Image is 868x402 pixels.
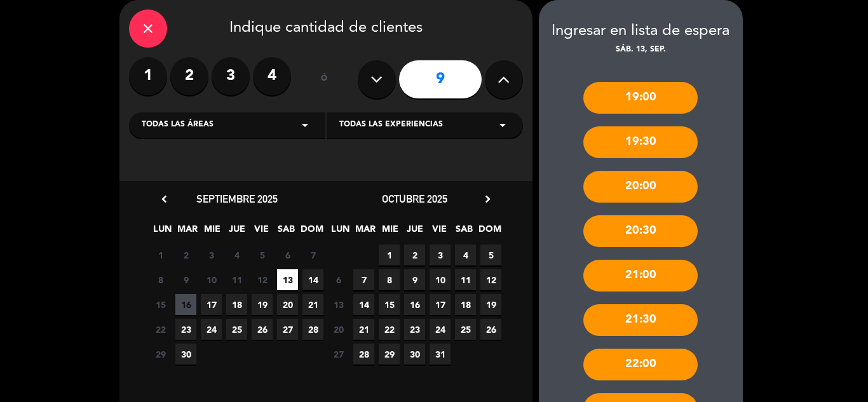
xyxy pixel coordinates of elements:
[583,260,698,291] div: 21:00
[430,344,451,365] span: 31
[480,294,501,315] span: 19
[175,245,196,265] span: 2
[201,245,222,265] span: 3
[328,319,349,340] span: 20
[583,304,698,336] div: 21:30
[353,269,374,290] span: 7
[201,294,222,315] span: 17
[480,269,501,290] span: 12
[301,222,322,243] span: DOM
[150,319,171,340] span: 22
[175,319,196,340] span: 23
[404,294,425,315] span: 16
[201,269,222,290] span: 10
[252,294,273,315] span: 19
[158,192,171,206] i: chevron_left
[379,294,400,315] span: 15
[253,57,291,95] label: 4
[175,269,196,290] span: 9
[583,82,698,114] div: 19:00
[404,319,425,340] span: 23
[142,119,214,131] span: Todas las áreas
[212,57,250,95] label: 3
[379,319,400,340] span: 22
[481,192,494,206] i: chevron_right
[430,294,451,315] span: 17
[480,245,501,265] span: 5
[455,294,476,315] span: 18
[430,269,451,290] span: 10
[175,344,196,365] span: 30
[353,344,374,365] span: 28
[429,222,450,243] span: VIE
[353,294,374,315] span: 14
[539,44,743,57] div: sáb. 13, sep.
[430,245,451,265] span: 3
[339,119,443,131] span: Todas las experiencias
[328,344,349,365] span: 27
[328,294,349,315] span: 13
[277,319,298,340] span: 27
[304,57,345,102] div: ó
[129,57,167,95] label: 1
[150,294,171,315] span: 15
[226,319,247,340] span: 25
[252,319,273,340] span: 26
[379,222,400,243] span: MIE
[495,117,510,133] i: arrow_drop_down
[379,269,400,290] span: 8
[430,319,451,340] span: 24
[252,245,273,265] span: 5
[404,245,425,265] span: 2
[226,294,247,315] span: 18
[170,57,208,95] label: 2
[150,344,171,365] span: 29
[539,19,743,44] div: Ingresar en lista de espera
[201,319,222,340] span: 24
[226,222,247,243] span: JUE
[226,245,247,265] span: 4
[129,10,523,48] div: Indique cantidad de clientes
[251,222,272,243] span: VIE
[455,319,476,340] span: 25
[455,269,476,290] span: 11
[302,245,323,265] span: 7
[353,319,374,340] span: 21
[201,222,222,243] span: MIE
[379,245,400,265] span: 1
[583,171,698,203] div: 20:00
[455,245,476,265] span: 4
[355,222,376,243] span: MAR
[328,269,349,290] span: 6
[297,117,313,133] i: arrow_drop_down
[140,21,156,36] i: close
[177,222,198,243] span: MAR
[302,294,323,315] span: 21
[583,349,698,380] div: 22:00
[454,222,475,243] span: SAB
[302,269,323,290] span: 14
[583,215,698,247] div: 20:30
[404,269,425,290] span: 9
[150,245,171,265] span: 1
[382,192,447,205] span: octubre 2025
[277,269,298,290] span: 13
[583,126,698,158] div: 19:30
[196,192,278,205] span: septiembre 2025
[404,344,425,365] span: 30
[150,269,171,290] span: 8
[152,222,173,243] span: LUN
[252,269,273,290] span: 12
[277,245,298,265] span: 6
[330,222,351,243] span: LUN
[175,294,196,315] span: 16
[302,319,323,340] span: 28
[480,319,501,340] span: 26
[276,222,297,243] span: SAB
[277,294,298,315] span: 20
[404,222,425,243] span: JUE
[478,222,499,243] span: DOM
[379,344,400,365] span: 29
[226,269,247,290] span: 11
